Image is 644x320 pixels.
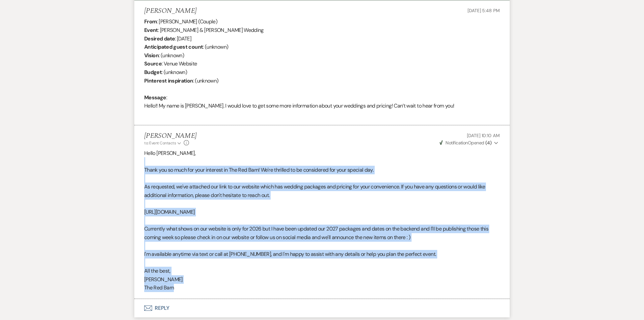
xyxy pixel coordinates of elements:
b: Message [144,94,166,101]
b: Vision [144,52,159,59]
span: The Red Barn [144,284,174,291]
b: Anticipated guest count [144,43,203,50]
span: [DATE] 10:10 AM [467,133,500,138]
span: Thank you so much for your interest in The Red Barn! We're thrilled to be considered for your spe... [144,166,373,173]
b: Desired date [144,35,175,42]
b: Source [144,60,162,67]
div: : [PERSON_NAME] (Couple) : [PERSON_NAME] & [PERSON_NAME] Wedding : [DATE] : (unknown) : (unknown)... [144,17,500,118]
p: Hello [PERSON_NAME], [144,149,500,158]
span: Currently what shows on our website is only for 2026 but I have been updated our 2027 packages an... [144,225,488,241]
span: All the best, [144,267,171,274]
button: Reply [134,299,510,317]
b: Pinterest inspiration [144,77,193,84]
b: Event [144,27,158,34]
button: to: Event Contacts [144,140,182,146]
button: NotificationOpened (4) [439,139,500,146]
span: As requested, we've attached our link to our website which has wedding packages and pricing for y... [144,183,485,199]
p: [URL][DOMAIN_NAME] [144,208,500,216]
span: [DATE] 5:48 PM [468,8,500,13]
strong: ( 4 ) [485,140,492,146]
span: Opened [440,140,492,146]
b: From [144,18,157,25]
span: [PERSON_NAME] [144,276,183,283]
b: Budget [144,69,162,76]
span: Notification [445,140,468,146]
h5: [PERSON_NAME] [144,7,197,15]
h5: [PERSON_NAME] [144,132,197,140]
span: to: Event Contacts [144,140,176,146]
span: I'm available anytime via text or call at [PHONE_NUMBER], and I'm happy to assist with any detail... [144,251,436,258]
